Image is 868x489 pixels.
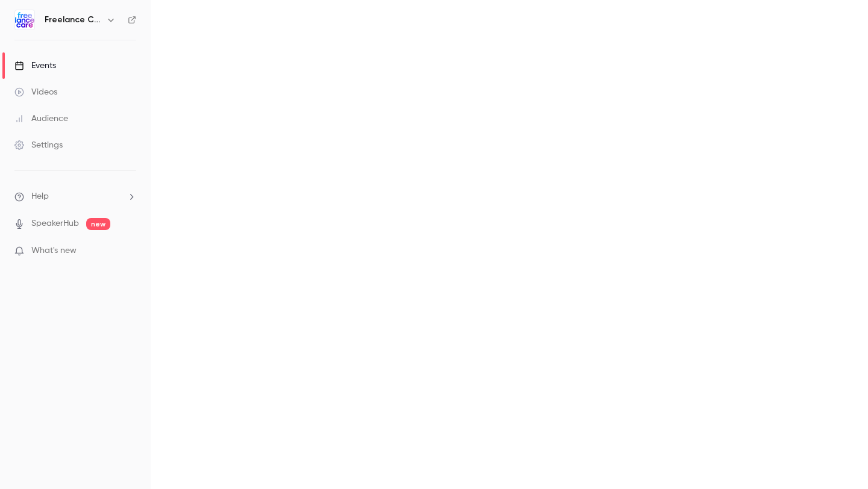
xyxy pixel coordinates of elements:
[14,86,57,98] div: Videos
[31,190,49,203] span: Help
[15,10,34,30] img: Freelance Care
[31,244,77,257] span: What's new
[14,139,63,151] div: Settings
[45,14,101,26] h6: Freelance Care
[14,190,136,203] li: help-dropdown-opener
[86,218,110,230] span: new
[31,217,79,230] a: SpeakerHub
[14,113,68,125] div: Audience
[14,60,56,72] div: Events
